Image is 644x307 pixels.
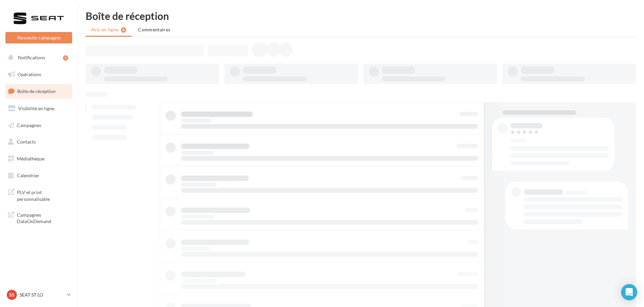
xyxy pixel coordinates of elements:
span: Campagnes DataOnDemand [17,210,69,225]
span: Visibilité en ligne [18,105,54,111]
span: SS [9,291,14,298]
a: Opérations [4,67,74,82]
a: PLV et print personnalisable [4,185,74,205]
span: Opérations [18,71,41,77]
button: Nouvelle campagne [5,32,72,43]
p: SEAT ST LO [20,291,64,298]
a: Calendrier [4,168,74,183]
a: Médiathèque [4,152,74,166]
span: Calendrier [17,173,39,178]
div: 5 [63,55,68,61]
span: PLV et print personnalisable [17,188,69,202]
span: Commentaires [138,27,170,32]
div: Open Intercom Messenger [621,284,637,300]
span: Contacts [17,139,36,145]
span: Campagnes [17,122,41,128]
a: SS SEAT ST LO [5,288,72,301]
span: Médiathèque [17,156,45,161]
a: Contacts [4,135,74,149]
a: Campagnes [4,118,74,132]
a: Campagnes DataOnDemand [4,208,74,227]
a: Visibilité en ligne [4,101,74,116]
button: Notifications 5 [4,51,71,65]
div: Boîte de réception [86,11,636,21]
span: Notifications [18,55,45,60]
span: Boîte de réception [17,88,56,94]
a: Boîte de réception [4,84,74,98]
